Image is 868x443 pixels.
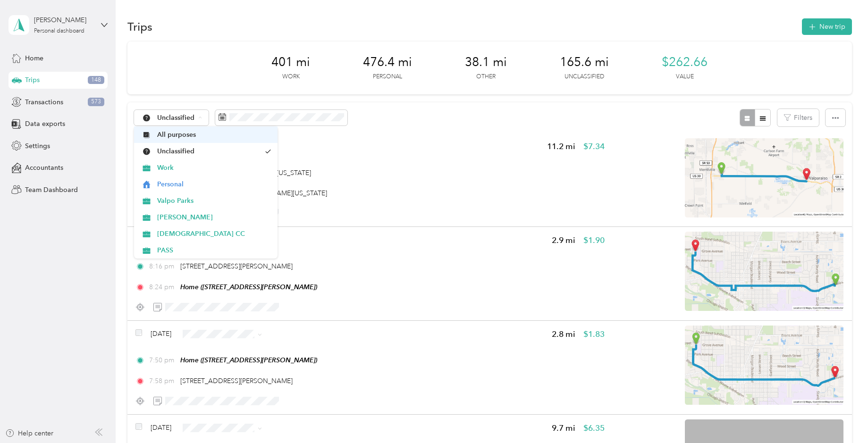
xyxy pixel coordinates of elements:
p: Value [676,73,694,81]
p: Other [476,73,496,81]
span: Data exports [25,119,65,129]
span: Settings [25,141,50,151]
span: 2.8 mi [552,328,575,340]
span: All purposes [157,130,271,140]
span: Work [157,163,271,173]
span: PASS [157,245,271,255]
span: $6.35 [583,422,605,434]
span: 11.2 mi [547,141,575,152]
span: Home ([STREET_ADDRESS][PERSON_NAME]) [180,283,317,291]
span: [STREET_ADDRESS][PERSON_NAME] [180,377,293,385]
span: 7:58 pm [149,376,176,386]
button: Filters [777,109,819,126]
p: Unclassified [565,73,604,81]
span: Transactions [25,97,63,107]
span: [DEMOGRAPHIC_DATA] CC [157,229,271,239]
span: 148 [88,76,104,84]
span: 7:50 pm [149,355,176,365]
span: Home [25,53,43,63]
iframe: Everlance-gr Chat Button Frame [815,390,868,443]
span: Trips [25,75,40,85]
span: 2.9 mi [552,234,575,246]
span: 9.7 mi [552,422,575,434]
span: 165.6 mi [560,55,609,70]
span: Unclassified [157,146,261,156]
span: Accountants [25,163,63,173]
span: [DATE] [151,329,171,339]
span: 8:24 pm [149,282,176,292]
span: [DATE] [151,423,171,433]
span: 8:16 pm [149,261,176,271]
div: Personal dashboard [34,28,84,34]
span: $262.66 [662,55,708,70]
span: Personal [157,179,271,189]
span: Team Dashboard [25,185,78,195]
span: 38.1 mi [465,55,507,70]
button: New trip [802,18,852,35]
p: Work [282,73,300,81]
span: 573 [88,98,104,106]
p: Personal [373,73,402,81]
span: Unclassified [157,115,195,121]
span: Valpo Parks [157,196,271,206]
img: minimap [685,138,843,217]
img: minimap [685,232,843,311]
span: $7.34 [583,141,605,152]
span: [PERSON_NAME] [157,212,271,222]
button: Help center [5,428,53,438]
h1: Trips [127,22,152,32]
span: $1.90 [583,234,605,246]
span: $1.83 [583,328,605,340]
span: 476.4 mi [363,55,412,70]
img: minimap [685,326,843,405]
span: Home ([STREET_ADDRESS][PERSON_NAME]) [180,356,317,364]
span: [STREET_ADDRESS][PERSON_NAME] [180,262,293,270]
div: [PERSON_NAME] [34,15,93,25]
span: 401 mi [271,55,310,70]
